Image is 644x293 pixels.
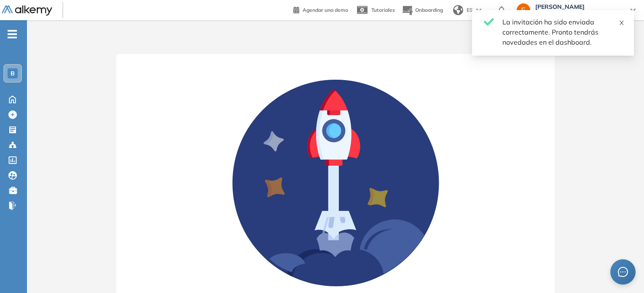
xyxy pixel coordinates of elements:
[11,70,15,77] span: B
[8,33,17,35] i: -
[467,6,473,14] span: ES
[535,3,622,10] span: [PERSON_NAME]
[402,1,443,19] button: Onboarding
[502,17,624,47] div: La invitación ha sido enviada correctamente. Pronto tendrás novedades en el dashboard.
[619,20,625,26] span: close
[415,7,443,13] span: Onboarding
[293,4,348,14] a: Agendar una demo
[617,266,628,277] span: message
[2,5,52,16] img: Logo
[453,5,463,15] img: world
[303,7,348,13] span: Agendar una demo
[371,7,395,13] span: Tutoriales
[476,8,481,12] img: arrow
